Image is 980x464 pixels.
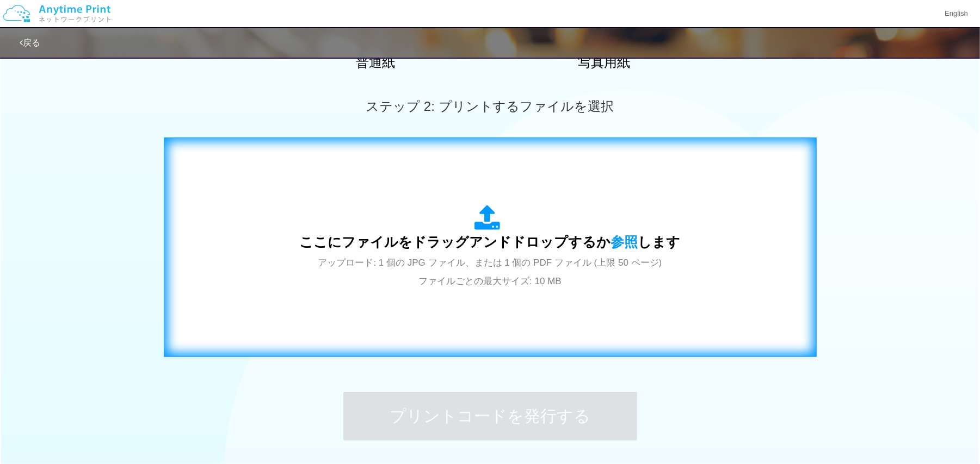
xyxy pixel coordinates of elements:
[300,234,681,249] span: ここにファイルをドラッグアンドドロップするか します
[366,99,614,114] span: ステップ 2: プリントするファイルを選択
[509,55,700,70] h2: 写真用紙
[20,38,40,47] a: 戻る
[343,392,637,441] button: プリントコードを発行する
[281,55,471,70] h2: 普通紙
[318,258,662,286] span: アップロード: 1 個の JPG ファイル、または 1 個の PDF ファイル (上限 50 ページ) ファイルごとの最大サイズ: 10 MB
[611,234,638,249] span: 参照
